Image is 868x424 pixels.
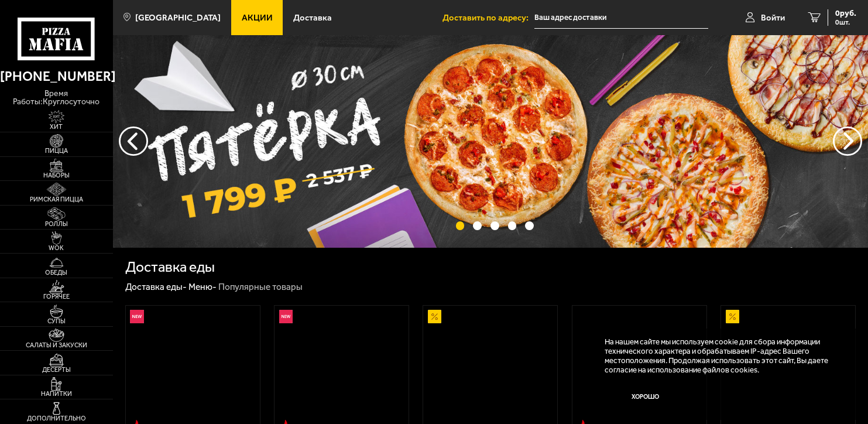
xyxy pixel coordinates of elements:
[293,13,332,22] span: Доставка
[442,13,534,22] span: Доставить по адресу:
[835,9,856,18] span: 0 руб.
[119,126,148,156] button: следующий
[605,384,686,411] button: Хорошо
[726,310,739,323] img: Акционный
[125,282,187,292] a: Доставка еды-
[218,281,303,293] div: Популярные товары
[188,282,217,292] a: Меню-
[833,126,862,156] button: предыдущий
[130,310,143,323] img: Новинка
[428,310,441,323] img: Акционный
[279,310,293,323] img: Новинка
[534,7,708,29] input: Ваш адрес доставки
[242,13,273,22] span: Акции
[508,221,517,230] button: точки переключения
[490,221,499,230] button: точки переключения
[605,337,840,375] p: На нашем сайте мы используем cookie для сбора информации технического характера и обрабатываем IP...
[135,13,221,22] span: [GEOGRAPHIC_DATA]
[525,221,534,230] button: точки переключения
[456,221,465,230] button: точки переключения
[761,13,785,22] span: Войти
[473,221,482,230] button: точки переключения
[835,19,856,26] span: 0 шт.
[125,260,215,275] h1: Доставка еды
